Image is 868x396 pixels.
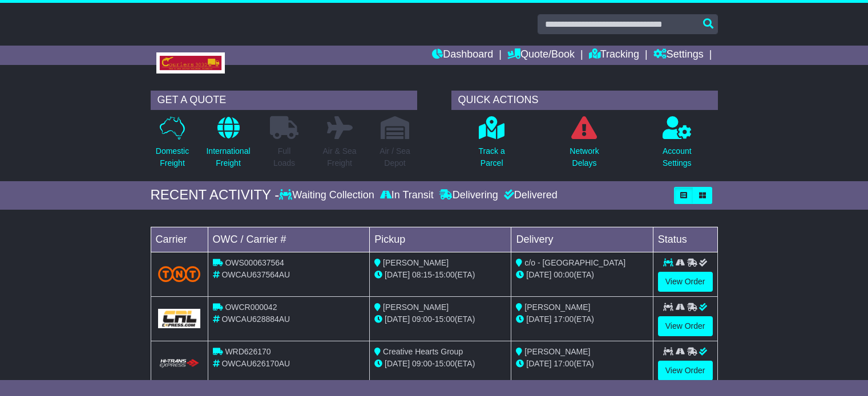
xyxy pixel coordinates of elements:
[435,270,455,279] span: 15:00
[208,227,370,252] td: OWC / Carrier #
[322,145,356,169] p: Air & Sea Freight
[437,189,501,202] div: Delivering
[385,315,410,324] span: [DATE]
[662,116,692,175] a: AccountSettings
[205,116,251,175] a: InternationalFreight
[380,145,410,169] p: Air / Sea Depot
[221,359,290,368] span: OWCAU626170AU
[279,189,377,202] div: Waiting Collection
[374,358,506,370] div: - (ETA)
[516,269,648,281] div: (ETA)
[385,359,410,368] span: [DATE]
[435,359,455,368] span: 15:00
[432,46,493,65] a: Dashboard
[206,145,250,169] p: International Freight
[663,145,692,169] p: Account Settings
[270,145,298,169] p: Full Loads
[385,270,410,279] span: [DATE]
[151,91,417,110] div: GET A QUOTE
[516,313,648,325] div: (ETA)
[151,187,280,203] div: RECENT ACTIVITY -
[526,315,551,324] span: [DATE]
[479,145,505,169] p: Track a Parcel
[221,270,290,279] span: OWCAU637564AU
[412,359,432,368] span: 09:00
[507,46,575,65] a: Quote/Book
[589,46,639,65] a: Tracking
[516,358,648,370] div: (ETA)
[653,227,717,252] td: Status
[374,269,506,281] div: - (ETA)
[658,361,713,381] a: View Order
[478,116,506,175] a: Track aParcel
[653,46,704,65] a: Settings
[524,347,590,356] span: [PERSON_NAME]
[658,316,713,336] a: View Order
[526,359,551,368] span: [DATE]
[526,270,551,279] span: [DATE]
[501,189,558,202] div: Delivered
[370,227,511,252] td: Pickup
[158,358,201,369] img: HiTrans.png
[156,145,189,169] p: Domestic Freight
[511,227,653,252] td: Delivery
[225,347,271,356] span: WRD626170
[570,145,599,169] p: Network Delays
[225,258,284,267] span: OWS000637564
[151,227,208,252] td: Carrier
[158,309,201,328] img: GetCarrierServiceLogo
[158,266,201,281] img: TNT_Domestic.png
[435,315,455,324] span: 15:00
[383,303,449,312] span: [PERSON_NAME]
[451,91,718,110] div: QUICK ACTIONS
[377,189,437,202] div: In Transit
[225,303,277,312] span: OWCR000042
[374,313,506,325] div: - (ETA)
[412,270,432,279] span: 08:15
[524,303,590,312] span: [PERSON_NAME]
[569,116,599,175] a: NetworkDelays
[554,359,574,368] span: 17:00
[221,315,290,324] span: OWCAU628884AU
[554,270,574,279] span: 00:00
[658,272,713,292] a: View Order
[524,258,625,267] span: c/o - [GEOGRAPHIC_DATA]
[412,315,432,324] span: 09:00
[155,116,189,175] a: DomesticFreight
[383,347,463,356] span: Creative Hearts Group
[383,258,449,267] span: [PERSON_NAME]
[554,315,574,324] span: 17:00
